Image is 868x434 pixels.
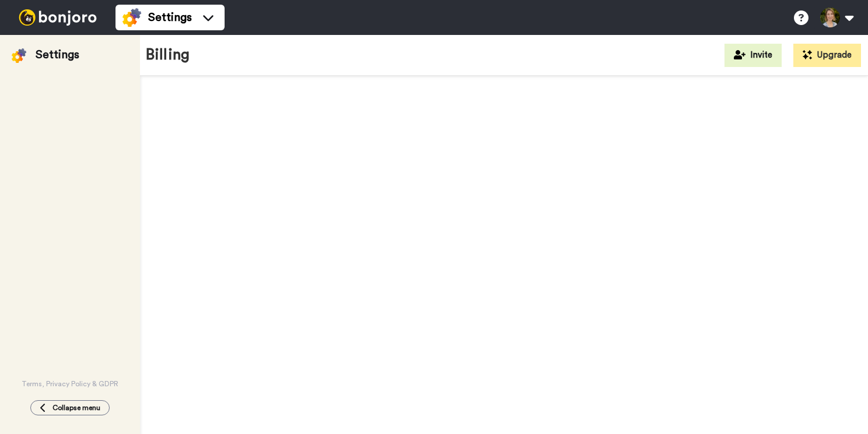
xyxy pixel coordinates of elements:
[724,44,782,67] button: Invite
[146,47,190,63] h1: Billing
[14,9,101,26] img: bj-logo-header-white.svg
[793,44,861,67] button: Upgrade
[123,8,141,27] img: settings-colored.svg
[30,400,110,415] button: Collapse menu
[148,9,192,26] span: Settings
[52,403,100,412] span: Collapse menu
[12,48,26,63] img: settings-colored.svg
[36,47,79,63] div: Settings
